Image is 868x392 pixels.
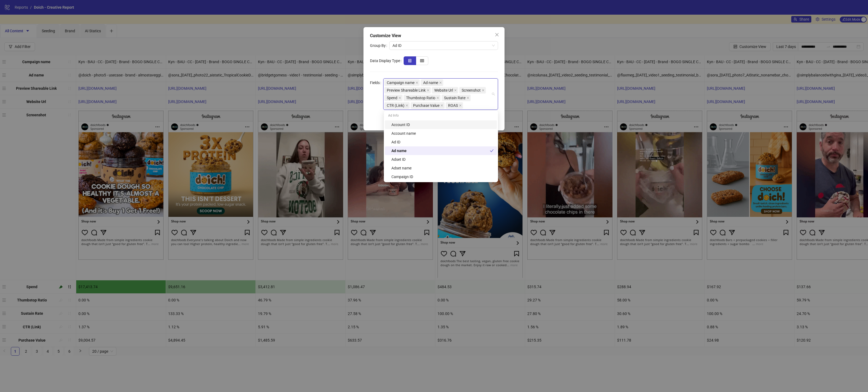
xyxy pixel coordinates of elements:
[434,87,453,93] span: Website Url
[391,122,494,128] div: Account ID
[385,120,497,129] div: Account ID
[432,87,458,94] span: Website Url
[391,156,494,162] div: Adset ID
[387,80,414,86] span: Campaign name
[391,165,494,171] div: Adset name
[444,95,465,101] span: Sustain Rate
[442,95,471,101] span: Sustain Rate
[448,102,458,108] span: ROAS
[392,41,495,50] span: Ad ID
[462,87,481,93] span: Screenshot
[385,138,497,146] div: Ad ID
[423,80,438,86] span: Ad name
[370,56,404,65] label: Data Display Type
[391,174,494,180] div: Campaign ID
[385,155,497,164] div: Adset ID
[421,79,443,86] span: Ad name
[427,89,429,92] span: close
[391,148,490,154] div: Ad name
[370,33,498,39] div: Customize View
[370,41,389,50] label: Group By
[459,87,486,94] span: Screenshot
[493,30,501,39] button: Close
[416,81,418,84] span: close
[391,139,494,145] div: Ad ID
[385,172,497,181] div: Campaign ID
[490,149,494,153] span: check
[454,89,457,92] span: close
[406,95,435,101] span: Thumbstop Ratio
[387,87,426,93] span: Preview Shareable Link
[385,112,497,120] div: ad-info
[408,59,412,63] span: insert-row-left
[406,104,408,107] span: close
[385,129,497,138] div: Account name
[384,95,403,101] span: Spend
[398,97,401,99] span: close
[384,102,410,109] span: CTR (Link)
[385,146,497,155] div: Ad name
[387,102,404,108] span: CTR (Link)
[370,78,383,87] label: Fields
[482,89,484,92] span: close
[467,97,469,99] span: close
[439,81,442,84] span: close
[384,87,431,94] span: Preview Shareable Link
[446,102,463,109] span: ROAS
[385,164,497,172] div: Adset name
[495,33,499,37] span: close
[464,102,465,109] input: Fields
[404,95,441,101] span: Thumbstop Ratio
[459,104,462,107] span: close
[384,79,420,86] span: Campaign name
[436,97,439,99] span: close
[391,130,494,136] div: Account name
[413,102,439,108] span: Purchase Value
[411,102,445,109] span: Purchase Value
[387,95,397,101] span: Spend
[420,59,424,63] span: table
[441,104,443,107] span: close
